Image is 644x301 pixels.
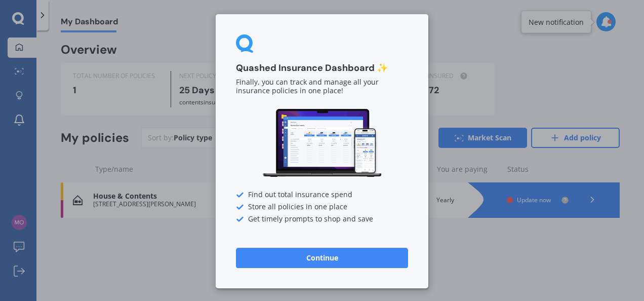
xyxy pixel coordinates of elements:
div: Store all policies in one place [236,203,408,211]
div: Get timely prompts to shop and save [236,215,408,223]
img: Dashboard [261,107,383,179]
button: Continue [236,248,408,268]
p: Finally, you can track and manage all your insurance policies in one place! [236,78,408,95]
div: Find out total insurance spend [236,191,408,199]
h3: Quashed Insurance Dashboard ✨ [236,62,408,74]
